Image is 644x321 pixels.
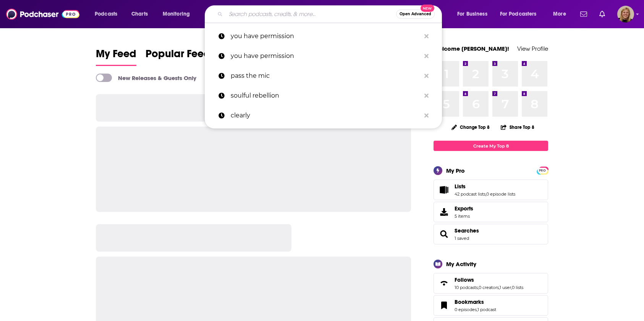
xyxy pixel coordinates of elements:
p: soulful rebellion [231,86,421,106]
div: My Pro [446,167,465,174]
span: Open Advanced [400,12,431,16]
a: 10 podcasts [455,285,478,290]
button: Show profile menu [617,6,634,22]
a: Bookmarks [436,300,451,311]
span: Logged in as avansolkema [617,6,634,22]
span: For Podcasters [500,9,537,19]
a: 1 user [500,285,511,290]
span: , [499,285,500,290]
a: 0 episodes [455,307,477,312]
a: you have permission [205,46,442,66]
button: open menu [548,8,576,20]
p: you have permission [231,46,421,66]
span: More [553,9,566,19]
a: Welcome [PERSON_NAME]! [434,45,509,52]
a: 1 podcast [477,307,496,312]
span: Exports [455,205,473,212]
a: clearly [205,106,442,125]
span: Lists [434,180,548,200]
a: Show notifications dropdown [577,8,590,21]
a: Charts [126,8,152,20]
a: 1 saved [455,236,469,241]
a: 42 podcast lists [455,191,485,197]
div: Search podcasts, credits, & more... [212,5,449,23]
span: Follows [434,273,548,294]
div: My Activity [446,260,476,268]
button: open menu [157,8,200,20]
a: soulful rebellion [205,86,442,106]
button: Share Top 8 [500,120,535,135]
button: open menu [89,8,127,20]
p: you have permission [231,26,421,46]
input: Search podcasts, credits, & more... [226,8,396,20]
span: For Business [457,9,487,19]
a: My Feed [96,47,136,66]
span: Charts [131,9,148,19]
a: you have permission [205,26,442,46]
a: Bookmarks [455,299,496,305]
span: , [511,285,512,290]
span: Podcasts [95,9,117,19]
span: , [477,307,477,312]
span: , [485,191,486,197]
span: My Feed [96,47,136,65]
a: Lists [455,183,515,190]
button: open menu [452,8,497,20]
img: User Profile [617,6,634,22]
span: 5 items [455,213,473,219]
button: Change Top 8 [447,122,494,132]
a: 0 creators [479,285,499,290]
a: pass the mic [205,66,442,86]
a: View Profile [517,45,548,52]
button: Open AdvancedNew [396,10,435,19]
a: PRO [538,167,547,173]
span: PRO [538,168,547,173]
span: Searches [434,224,548,244]
a: Lists [436,185,451,195]
a: Exports [434,202,548,222]
span: , [478,285,479,290]
a: Show notifications dropdown [596,8,608,21]
p: pass the mic [231,66,421,86]
a: 0 episode lists [486,191,515,197]
a: Searches [436,229,451,239]
span: Exports [436,207,451,217]
a: Follows [436,278,451,289]
a: Create My Top 8 [434,141,548,151]
a: Searches [455,227,479,234]
span: Bookmarks [455,299,484,305]
span: Popular Feed [146,47,210,65]
img: Podchaser - Follow, Share and Rate Podcasts [6,7,79,21]
a: 0 lists [512,285,523,290]
a: Popular Feed [146,47,210,66]
span: Lists [455,183,466,190]
span: Follows [455,276,474,283]
p: clearly [231,106,421,125]
a: Follows [455,276,523,283]
button: open menu [495,8,548,20]
span: Bookmarks [434,295,548,316]
span: Monitoring [163,9,190,19]
span: New [421,5,434,12]
a: New Releases & Guests Only [96,74,196,82]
